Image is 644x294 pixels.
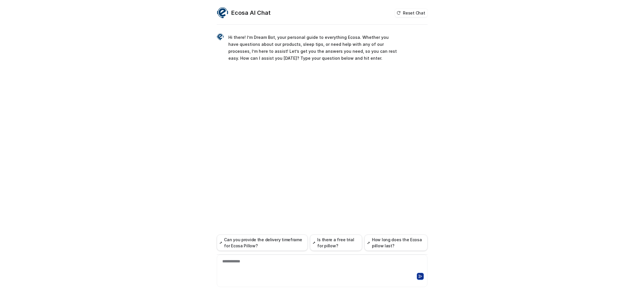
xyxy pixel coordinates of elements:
img: Widget [217,7,228,19]
h2: Ecosa AI Chat [231,9,271,17]
img: Widget [217,33,224,40]
button: How long does the Ecosa pillow last? [364,235,427,251]
p: Hi there! I’m Dream Bot, your personal guide to everything Ecosa. Whether you have questions abou... [228,34,398,62]
button: Reset Chat [395,9,427,17]
button: Can you provide the delivery timeframe for Ecosa Pillow? [217,235,308,251]
button: Is there a free trial for pillow? [310,235,362,251]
